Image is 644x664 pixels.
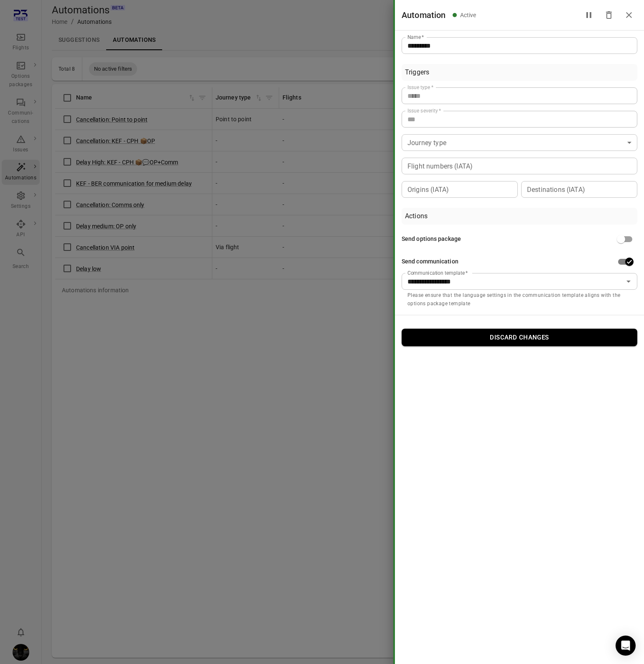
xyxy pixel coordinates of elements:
[402,329,637,346] button: Discard changes
[407,107,441,114] label: Issue severity
[460,11,476,19] div: Active
[621,7,637,23] button: Close drawer
[402,257,458,266] div: Send communication
[407,291,631,308] p: Please ensure that the language settings in the communication template aligns with the options pa...
[407,33,424,41] label: Name
[402,235,461,244] div: Send options package
[623,276,634,287] button: Open
[405,211,428,221] div: Actions
[407,84,433,91] label: Issue type
[407,269,468,276] label: Communication template
[580,7,597,23] button: Pause
[405,67,429,77] div: Triggers
[601,7,617,23] button: Delete
[616,636,636,656] div: Open Intercom Messenger
[402,8,446,22] h1: Automation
